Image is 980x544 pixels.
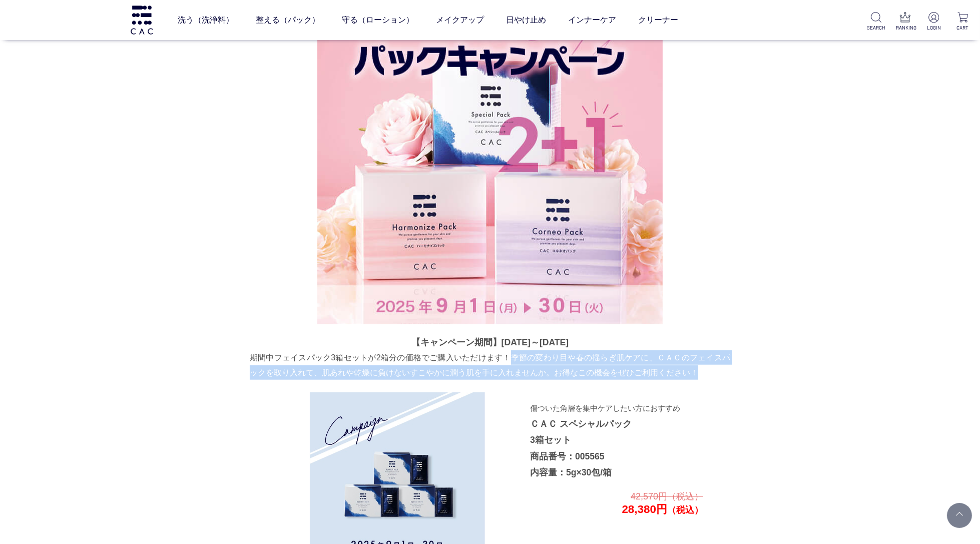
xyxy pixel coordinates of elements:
p: 【キャンペーン期間】[DATE]～[DATE] [250,334,730,350]
a: メイクアップ [436,6,484,34]
a: SEARCH [867,12,885,32]
span: 42,570円（税込） [631,491,703,501]
p: RANKING [896,24,914,32]
p: SEARCH [867,24,885,32]
span: （税込） [667,505,703,515]
a: 洗う（洗浄料） [178,6,234,34]
p: LOGIN [924,24,943,32]
a: 整える（パック） [256,6,320,34]
p: CART [953,24,972,32]
a: クリーナー [638,6,678,34]
a: RANKING [896,12,914,32]
a: 守る（ローション） [342,6,414,34]
p: 期間中フェイスパック3箱セットが2箱分の価格でご購入いただけます！季節の変わり目や春の揺らぎ肌ケアに、ＣＡＣのフェイスパックを取り入れて、肌あれや乾燥に負けないすこやかに潤う肌を手に入れませんか... [250,350,730,380]
img: logo [129,6,154,34]
span: 傷ついた角層を集中ケアしたい方におすすめ [530,404,680,420]
p: 28,380円 [529,489,703,516]
a: CART [953,12,972,32]
a: LOGIN [924,12,943,32]
a: 日やけ止め [506,6,546,34]
a: インナーケア [568,6,616,34]
p: ＣＡＣ スペシャルパック 3箱セット 商品番号：005565 内容量：5g×30包/箱 [530,400,702,480]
